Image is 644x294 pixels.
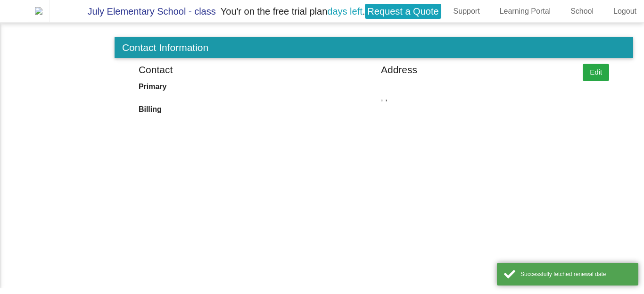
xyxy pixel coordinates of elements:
h3: Contact Information [119,42,628,53]
span: days left [327,6,362,17]
a: School [563,4,601,19]
h3: Contact [139,64,173,76]
button: Edit [583,64,609,81]
span: You'r on the free trial plan . [216,1,446,21]
a: Learning Portal [492,4,559,19]
span: , , [381,81,569,104]
a: Logout [606,4,644,19]
span: July Elementary School - class [78,4,215,19]
a: Support [446,4,487,19]
div: Successfully fetched renewal date [520,270,631,278]
b: Billing [139,105,162,113]
b: Primary [139,83,167,91]
h3: Address [381,64,417,76]
a: Request a Quote [365,4,441,19]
